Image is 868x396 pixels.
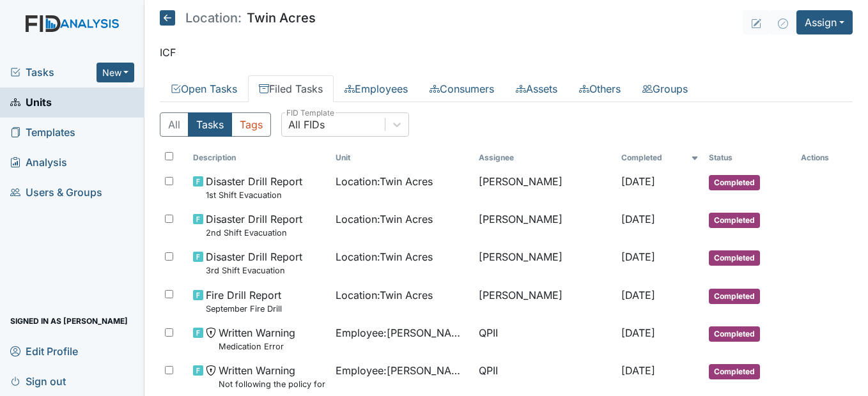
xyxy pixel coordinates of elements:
[474,244,617,282] td: [PERSON_NAME]
[336,249,433,264] span: Location : Twin Acres
[336,287,433,303] span: Location : Twin Acres
[709,326,760,342] span: Completed
[474,282,617,320] td: [PERSON_NAME]
[616,147,704,169] th: Toggle SortBy
[10,65,97,80] a: Tasks
[206,227,302,239] small: 2nd Shift Evacuation
[248,75,334,102] a: Filed Tasks
[474,169,617,206] td: [PERSON_NAME]
[188,112,232,137] button: Tasks
[10,153,67,172] span: Analysis
[160,112,189,137] button: All
[336,363,469,378] span: Employee : [PERSON_NAME][GEOGRAPHIC_DATA]
[709,213,760,228] span: Completed
[621,175,655,188] span: [DATE]
[97,63,135,82] button: New
[621,250,655,263] span: [DATE]
[160,45,853,60] p: ICF
[188,147,331,169] th: Toggle SortBy
[206,287,282,315] span: Fire Drill Report September Fire Drill
[160,112,271,137] div: Type filter
[632,75,699,102] a: Groups
[219,325,295,353] span: Written Warning Medication Error
[419,75,505,102] a: Consumers
[796,10,853,34] button: Assign
[709,364,760,379] span: Completed
[704,147,795,169] th: Toggle SortBy
[336,211,433,227] span: Location : Twin Acres
[10,341,78,361] span: Edit Profile
[288,117,325,132] div: All FIDs
[621,289,655,301] span: [DATE]
[206,211,302,239] span: Disaster Drill Report 2nd Shift Evacuation
[474,147,617,169] th: Assignee
[10,183,102,202] span: Users & Groups
[219,340,295,353] small: Medication Error
[219,378,326,390] small: Not following the policy for medication
[185,11,242,24] span: Location:
[474,320,617,358] td: QPII
[474,206,617,244] td: [PERSON_NAME]
[336,174,433,189] span: Location : Twin Acres
[474,358,617,395] td: QPII
[621,213,655,225] span: [DATE]
[206,303,282,315] small: September Fire Drill
[709,250,760,266] span: Completed
[336,325,469,340] span: Employee : [PERSON_NAME]
[10,93,52,112] span: Units
[206,189,302,201] small: 1st Shift Evacuation
[10,371,66,391] span: Sign out
[709,289,760,304] span: Completed
[165,152,173,160] input: Toggle All Rows Selected
[709,175,760,190] span: Completed
[10,311,128,331] span: Signed in as [PERSON_NAME]
[621,364,655,377] span: [DATE]
[206,249,302,277] span: Disaster Drill Report 3rd Shift Evacuation
[334,75,419,102] a: Employees
[231,112,271,137] button: Tags
[330,147,474,169] th: Toggle SortBy
[621,326,655,339] span: [DATE]
[160,10,316,26] h5: Twin Acres
[206,264,302,277] small: 3rd Shift Evacuation
[219,363,326,390] span: Written Warning Not following the policy for medication
[568,75,632,102] a: Others
[505,75,568,102] a: Assets
[160,75,248,102] a: Open Tasks
[10,123,75,142] span: Templates
[206,174,302,201] span: Disaster Drill Report 1st Shift Evacuation
[796,147,853,169] th: Actions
